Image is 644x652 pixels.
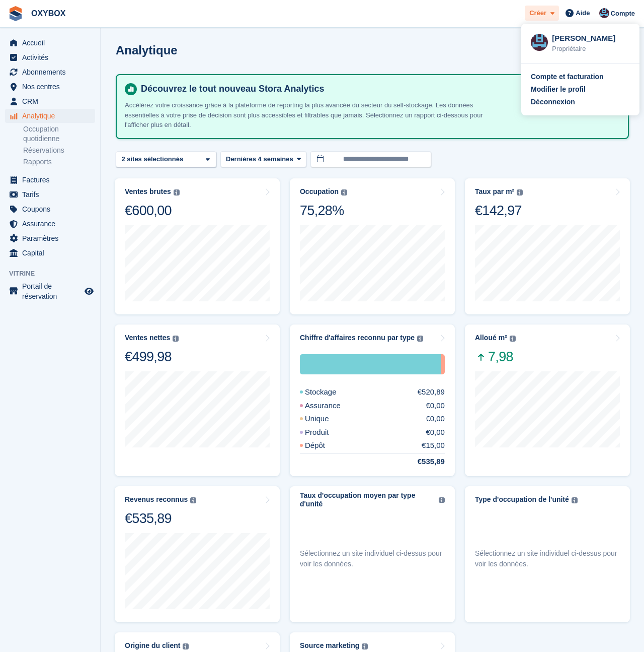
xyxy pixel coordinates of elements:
div: Alloué m² [475,334,507,342]
div: €499,98 [125,348,179,365]
p: Accélérez votre croissance grâce à la plateforme de reporting la plus avancée du secteur du self-... [125,100,502,130]
div: Propriétaire [552,44,630,54]
img: icon-info-grey-7440780725fd019a000dd9b08b2336e03edf1995a4989e88bcd33f0948082b44.svg [341,189,347,195]
span: Compte [611,9,635,19]
img: icon-info-grey-7440780725fd019a000dd9b08b2336e03edf1995a4989e88bcd33f0948082b44.svg [572,497,578,503]
a: Compte et facturation [531,72,630,82]
a: Réservations [23,146,95,155]
div: Source marketing [300,641,359,650]
h2: Analytique [116,43,178,57]
p: Sélectionnez un site individuel ci-dessus pour voir les données. [300,548,445,569]
img: Oriana Devaux [531,34,548,51]
div: Produit [300,427,353,438]
img: icon-info-grey-7440780725fd019a000dd9b08b2336e03edf1995a4989e88bcd33f0948082b44.svg [439,497,445,503]
div: Taux d'occupation moyen par type d'unité [300,491,436,508]
div: Stockage [300,386,361,398]
a: menu [5,246,95,260]
div: Occupation [300,187,339,196]
div: 75,28% [300,202,347,219]
img: Oriana Devaux [599,8,609,18]
div: Modifier le profil [531,84,586,95]
a: menu [5,281,95,301]
img: icon-info-grey-7440780725fd019a000dd9b08b2336e03edf1995a4989e88bcd33f0948082b44.svg [173,336,179,342]
span: Vitrine [9,269,100,279]
a: Occupation quotidienne [23,124,95,144]
div: €0,00 [426,400,445,412]
a: Boutique d'aperçu [83,285,95,297]
div: Déconnexion [531,97,575,107]
div: Taux par m² [475,187,514,196]
span: Accueil [22,36,83,50]
div: Stockage [300,354,441,374]
span: Assurance [22,217,83,231]
div: Dépôt [441,354,445,374]
span: Analytique [22,109,83,123]
span: Capital [22,246,83,260]
div: 2 sites sélectionnés [120,154,187,164]
p: Sélectionnez un site individuel ci-dessus pour voir les données. [475,548,620,569]
img: icon-info-grey-7440780725fd019a000dd9b08b2336e03edf1995a4989e88bcd33f0948082b44.svg [190,497,196,503]
a: Déconnexion [531,97,630,107]
div: €535,89 [393,456,445,468]
a: Modifier le profil [531,84,630,95]
div: Chiffre d'affaires reconnu par type [300,334,415,342]
div: Ventes nettes [125,334,170,342]
div: Ventes brutes [125,187,171,196]
span: Dernières 4 semaines [226,154,293,164]
a: menu [5,80,95,94]
img: icon-info-grey-7440780725fd019a000dd9b08b2336e03edf1995a4989e88bcd33f0948082b44.svg [517,189,523,195]
a: menu [5,65,95,79]
div: Type d'occupation de l'unité [475,495,569,504]
div: €0,00 [426,413,445,425]
span: Paramètres [22,231,83,245]
span: Tarifs [22,187,83,202]
a: menu [5,187,95,202]
span: Nos centres [22,80,83,94]
span: Portail de réservation [22,281,83,301]
div: €0,00 [426,427,445,438]
button: Dernières 4 semaines [220,151,306,168]
span: Abonnements [22,65,83,79]
a: Rapports [23,157,95,167]
div: €15,00 [422,440,445,451]
span: Activités [22,50,83,64]
div: €535,89 [125,510,196,527]
a: menu [5,109,95,123]
div: €142,97 [475,202,523,219]
div: Unique [300,413,353,425]
span: Coupons [22,202,83,216]
a: menu [5,36,95,50]
div: €520,89 [418,386,445,398]
span: Aide [576,8,590,18]
a: OXYBOX [27,5,69,22]
img: icon-info-grey-7440780725fd019a000dd9b08b2336e03edf1995a4989e88bcd33f0948082b44.svg [362,643,368,649]
a: menu [5,217,95,231]
a: menu [5,173,95,187]
div: Dépôt [300,440,349,451]
img: icon-info-grey-7440780725fd019a000dd9b08b2336e03edf1995a4989e88bcd33f0948082b44.svg [510,336,516,342]
span: 7,98 [475,348,516,365]
div: Revenus reconnus [125,495,188,504]
div: Origine du client [125,641,180,650]
img: icon-info-grey-7440780725fd019a000dd9b08b2336e03edf1995a4989e88bcd33f0948082b44.svg [183,643,189,649]
span: CRM [22,94,83,108]
span: Créer [529,8,546,18]
div: Compte et facturation [531,72,604,82]
div: [PERSON_NAME] [552,33,630,42]
a: menu [5,202,95,216]
span: Factures [22,173,83,187]
img: icon-info-grey-7440780725fd019a000dd9b08b2336e03edf1995a4989e88bcd33f0948082b44.svg [174,189,180,195]
a: menu [5,231,95,245]
div: Assurance [300,400,365,412]
a: menu [5,94,95,108]
a: menu [5,50,95,64]
div: €600,00 [125,202,180,219]
h4: Découvrez le tout nouveau Stora Analytics [137,83,620,95]
img: stora-icon-8386f47178a22dfd0bd8f6a31ec36ba5ce8667c1dd55bd0f319d3a0aa187defe.svg [8,6,23,21]
img: icon-info-grey-7440780725fd019a000dd9b08b2336e03edf1995a4989e88bcd33f0948082b44.svg [417,336,423,342]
